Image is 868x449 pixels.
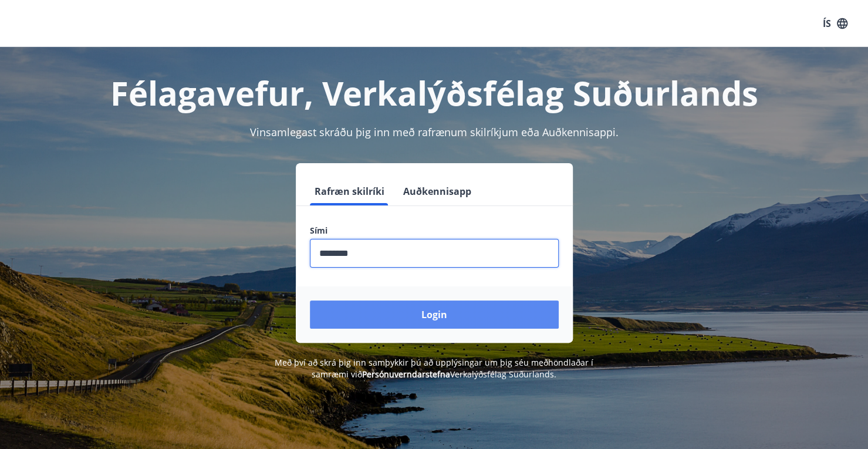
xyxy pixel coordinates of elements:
button: ÍS [816,13,854,34]
span: Vinsamlegast skráðu þig inn með rafrænum skilríkjum eða Auðkennisappi. [250,125,619,139]
span: Með því að skrá þig inn samþykkir þú að upplýsingar um þig séu meðhöndlaðar í samræmi við Verkalý... [275,357,593,380]
button: Auðkennisapp [398,177,476,205]
button: Rafræn skilríki [310,177,389,205]
button: Login [310,301,559,329]
h1: Félagavefur, Verkalýðsfélag Suðurlands [26,70,843,115]
label: Sími [310,225,559,237]
a: Persónuverndarstefna [362,369,450,380]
